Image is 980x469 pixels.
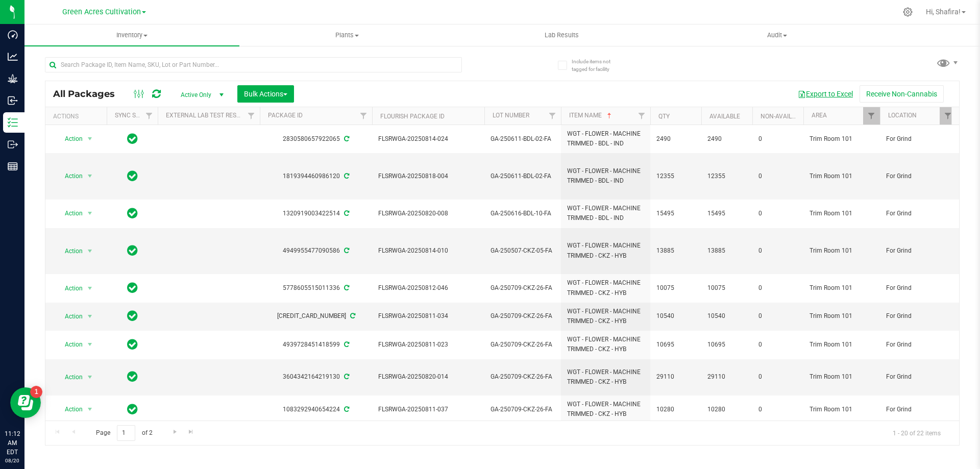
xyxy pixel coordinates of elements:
span: Sync from Compliance System [342,247,349,254]
div: 2830580657922065 [258,134,374,144]
span: 0 [758,283,797,293]
span: 0 [758,134,797,144]
a: Filter [141,107,158,125]
a: Filter [633,107,650,125]
span: FLSRWGA-20250818-004 [378,171,478,181]
inline-svg: Reports [8,161,18,171]
span: In Sync [127,169,138,183]
span: GA-250611-BDL-02-FA [491,134,555,144]
span: WGT - FLOWER - MACHINE TRIMMED - CKZ - HYB [567,367,644,387]
button: Bulk Actions [237,85,294,103]
a: Non-Available [761,113,806,120]
span: Bulk Actions [244,90,287,98]
span: 0 [758,340,797,350]
span: FLSRWGA-20250814-024 [378,134,478,144]
span: 10540 [656,311,695,321]
span: Trim Room 101 [810,171,874,181]
span: 10695 [707,340,746,350]
span: 2490 [656,134,695,144]
button: Receive Non-Cannabis [860,85,944,103]
span: 15495 [707,209,746,218]
span: 0 [758,246,797,256]
span: Inventory [24,31,239,40]
a: Sync Status [115,112,154,119]
a: Audit [670,24,885,46]
span: For Grind [886,372,950,382]
span: FLSRWGA-20250811-037 [378,405,478,414]
span: 10075 [707,283,746,293]
span: 0 [758,171,797,181]
span: select [84,169,96,183]
span: 13885 [707,246,746,256]
a: Go to the next page [167,425,182,439]
a: Filter [243,107,260,125]
span: 13885 [656,246,695,256]
inline-svg: Inventory [8,117,18,128]
a: Package ID [268,112,303,119]
div: 1819394460986120 [258,171,374,181]
div: 1083292940654224 [258,405,374,414]
span: For Grind [886,283,950,293]
span: 10280 [707,405,746,414]
span: 15495 [656,209,695,218]
span: 10540 [707,311,746,321]
span: Action [56,309,83,324]
span: FLSRWGA-20250820-014 [378,372,478,382]
span: 0 [758,372,797,382]
span: Trim Room 101 [810,209,874,218]
span: GA-250616-BDL-10-FA [491,209,555,218]
span: GA-250709-CKZ-26-FA [491,311,555,321]
span: In Sync [127,243,138,258]
span: Plants [240,31,454,40]
inline-svg: Dashboard [8,30,18,40]
p: 11:12 AM EDT [5,429,20,457]
span: For Grind [886,209,950,218]
span: Sync from Compliance System [349,312,355,319]
inline-svg: Outbound [8,139,18,150]
span: Action [56,337,83,352]
p: 08/20 [5,457,20,464]
span: select [84,244,96,258]
span: Sync from Compliance System [342,172,349,180]
span: 2490 [707,134,746,144]
span: Hi, Shafira! [926,8,961,16]
span: Trim Room 101 [810,311,874,321]
a: Area [812,112,827,119]
span: Page of 2 [87,425,161,441]
span: In Sync [127,337,138,352]
span: Action [56,244,83,258]
span: 1 - 20 of 22 items [885,425,949,440]
span: Sync from Compliance System [342,135,349,142]
a: Lot Number [493,112,529,119]
a: Location [888,112,917,119]
a: Filter [544,107,561,125]
span: Sync from Compliance System [342,210,349,217]
span: 29110 [656,372,695,382]
span: WGT - FLOWER - MACHINE TRIMMED - CKZ - HYB [567,400,644,419]
span: select [84,370,96,384]
span: select [84,206,96,220]
span: Trim Room 101 [810,246,874,256]
span: 10075 [656,283,695,293]
span: In Sync [127,206,138,220]
span: WGT - FLOWER - MACHINE TRIMMED - CKZ - HYB [567,278,644,298]
a: Flourish Package ID [380,113,445,120]
span: Trim Room 101 [810,340,874,350]
span: select [84,337,96,352]
span: 0 [758,311,797,321]
div: [CREDIT_CARD_NUMBER] [258,311,374,321]
span: WGT - FLOWER - MACHINE TRIMMED - CKZ - HYB [567,307,644,326]
span: GA-250611-BDL-02-FA [491,171,555,181]
span: 10695 [656,340,695,350]
div: 1320919003422514 [258,209,374,218]
a: Item Name [569,112,614,119]
span: For Grind [886,246,950,256]
span: select [84,309,96,324]
a: Inventory [24,24,239,46]
span: Action [56,281,83,295]
button: Export to Excel [791,85,860,103]
span: In Sync [127,402,138,416]
span: All Packages [53,88,125,100]
span: For Grind [886,134,950,144]
span: select [84,402,96,416]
